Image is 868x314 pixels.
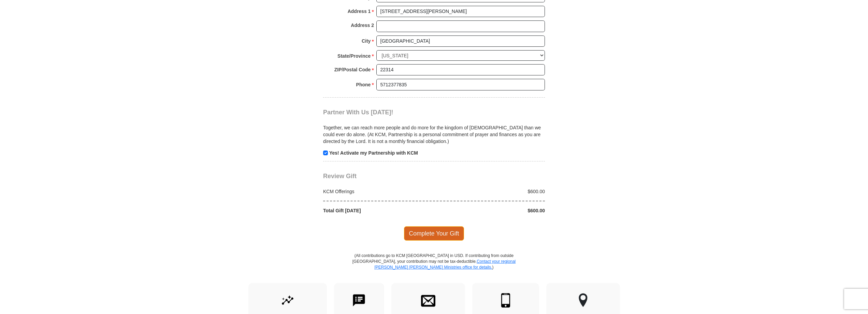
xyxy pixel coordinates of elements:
img: other-region [578,293,588,308]
img: envelope.svg [421,293,435,308]
p: (All contributions go to KCM [GEOGRAPHIC_DATA] in USD. If contributing from outside [GEOGRAPHIC_D... [352,253,516,283]
img: give-by-stock.svg [280,293,295,308]
div: KCM Offerings [320,188,434,195]
img: text-to-give.svg [352,293,366,308]
strong: Address 1 [348,6,371,16]
span: Review Gift [323,173,357,180]
span: Partner With Us [DATE]! [323,109,393,116]
strong: State/Province [337,51,371,61]
strong: City [362,36,371,46]
strong: ZIP/Postal Code [334,65,371,74]
img: mobile.svg [498,293,513,308]
div: Total Gift [DATE] [320,207,434,214]
strong: Phone [356,80,371,89]
div: $600.00 [434,188,549,195]
strong: Address 2 [351,20,374,30]
div: $600.00 [434,207,549,214]
strong: Yes! Activate my Partnership with KCM [329,150,418,156]
p: Together, we can reach more people and do more for the kingdom of [DEMOGRAPHIC_DATA] than we coul... [323,124,545,145]
span: Complete Your Gift [404,226,464,241]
